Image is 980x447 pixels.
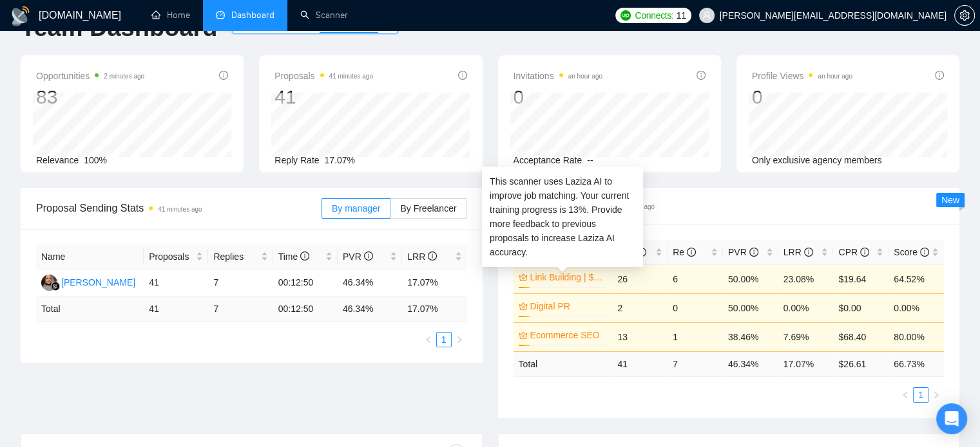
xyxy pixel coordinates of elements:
span: Time [278,251,309,262]
span: info-circle [697,71,706,80]
span: dashboard [216,10,225,19]
td: 80.00% [889,322,944,351]
td: 66.73 % [889,351,944,376]
div: This scanner uses Laziza AI to improve job matching. Your current training progress is 13 %. Prov... [490,174,635,259]
span: Dashboard [231,10,274,21]
span: Proposals [149,250,193,264]
td: 1 [668,322,723,351]
a: homeHome [151,10,190,21]
td: 17.07 % [778,351,834,376]
time: an hour ago [620,203,655,210]
span: right [932,391,940,399]
a: Link Building | $1k+ TCS [530,270,605,284]
img: logo [10,6,31,26]
td: 6 [668,264,723,293]
li: Previous Page [898,387,913,403]
td: 00:12:50 [273,269,338,296]
a: 1 [437,333,451,347]
td: 41 [144,269,208,296]
li: 1 [436,332,452,347]
td: 26 [612,264,668,293]
button: right [928,387,944,403]
span: By manager [332,203,380,214]
button: left [898,387,913,403]
td: 41 [144,296,208,322]
span: crown [519,331,528,340]
img: VM [41,275,57,291]
td: 38.46% [723,322,778,351]
span: Relevance [36,155,79,165]
span: Scanner Breakdown [514,198,945,214]
span: setting [955,10,974,21]
td: 46.34 % [338,296,402,322]
a: VM[PERSON_NAME] [41,277,135,287]
a: setting [954,10,975,21]
td: 13 [612,322,668,351]
td: 0 [668,293,723,322]
td: 0.00% [889,293,944,322]
span: left [901,391,909,399]
time: 41 minutes ago [158,206,202,213]
time: 41 minutes ago [329,73,373,80]
td: 50.00% [723,264,778,293]
img: gigradar-bm.png [51,282,60,291]
td: 64.52% [889,264,944,293]
time: an hour ago [568,73,602,80]
li: 1 [913,387,928,403]
a: Digital PR [530,299,605,313]
span: PVR [343,251,373,262]
span: info-circle [300,251,309,260]
td: Total [514,351,613,376]
div: Open Intercom Messenger [936,403,967,434]
td: Total [36,296,144,322]
td: 41 [612,351,668,376]
span: CPR [838,247,869,257]
span: Replies [213,250,258,264]
span: By Freelancer [400,203,456,214]
span: info-circle [687,248,696,257]
td: $19.64 [833,264,889,293]
td: 46.34% [338,269,402,296]
li: Next Page [452,332,467,347]
td: 46.34 % [723,351,778,376]
a: 1 [914,388,928,402]
span: LRR [407,251,437,262]
td: 17.07% [402,269,466,296]
button: left [421,332,436,347]
th: Name [36,244,144,269]
li: Next Page [928,387,944,403]
time: 2 minutes ago [104,73,144,80]
span: info-circle [920,248,929,257]
span: PVR [728,247,758,257]
span: 11 [677,8,686,23]
button: right [452,332,467,347]
td: $0.00 [833,293,889,322]
div: 41 [274,85,373,109]
span: Opportunities [36,68,144,84]
div: [PERSON_NAME] [61,275,135,289]
span: info-circle [804,248,813,257]
span: right [456,336,463,343]
span: -- [587,155,593,165]
span: crown [519,273,528,282]
span: info-circle [458,71,467,80]
span: Connects: [635,8,673,23]
button: setting [954,5,975,26]
span: Profile Views [752,68,852,84]
td: 7 [208,296,273,322]
a: searchScanner [300,10,348,21]
span: info-circle [428,251,437,260]
span: 17.07% [325,155,355,165]
span: LRR [783,247,813,257]
td: 23.08% [778,264,834,293]
td: 7.69% [778,322,834,351]
td: 7 [208,269,273,296]
span: Acceptance Rate [514,155,582,165]
a: Ecommerce SEO [530,328,605,342]
span: Invitations [514,68,602,84]
td: 2 [612,293,668,322]
td: $ 26.61 [833,351,889,376]
td: 50.00% [723,293,778,322]
th: Replies [208,244,273,269]
li: Previous Page [421,332,436,347]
